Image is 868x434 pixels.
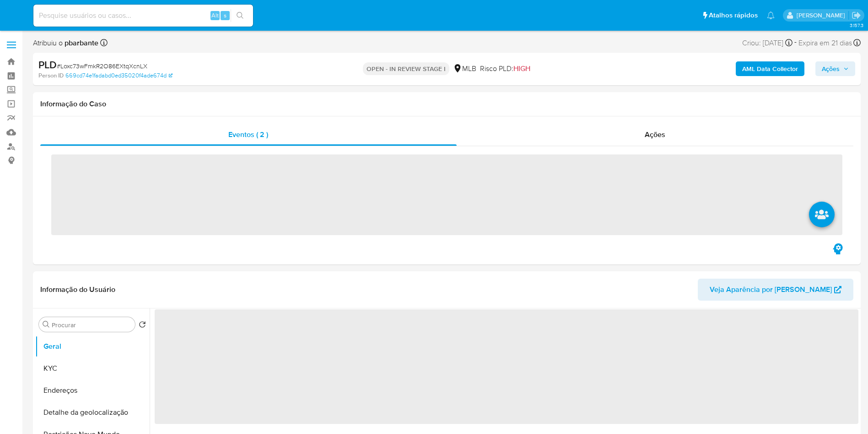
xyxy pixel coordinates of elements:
button: Ações [815,61,855,76]
button: search-icon [231,9,249,22]
span: Alt [211,11,219,20]
span: Eventos ( 2 ) [228,129,268,140]
b: Person ID [38,71,64,80]
a: Sair [852,11,861,20]
b: AML Data Collector [742,61,798,76]
div: Criou: [DATE] [742,37,793,49]
span: Ações [645,129,665,140]
span: - [794,37,797,49]
button: KYC [35,357,150,379]
button: Veja Aparência por [PERSON_NAME] [698,279,853,301]
b: pbarbante [63,38,98,48]
span: Atalhos rápidos [709,11,758,20]
span: ‌ [155,309,858,424]
span: Atribuiu o [33,38,98,48]
h1: Informação do Usuário [40,285,115,294]
button: AML Data Collector [736,61,804,76]
b: PLD [38,57,57,72]
span: s [224,11,226,20]
div: MLB [453,64,476,74]
a: 669cd74e1fadabd0ed35020f4ade674d [65,71,173,80]
button: Detalhe da geolocalização [35,401,150,423]
span: HIGH [513,63,530,74]
span: Ações [822,61,840,76]
a: Notificações [767,11,775,19]
input: Procurar [52,321,131,329]
span: Expira em 21 dias [798,38,852,48]
h1: Informação do Caso [40,99,853,109]
input: Pesquise usuários ou casos... [33,10,253,22]
button: Retornar ao pedido padrão [139,321,146,331]
p: OPEN - IN REVIEW STAGE I [363,62,449,75]
button: Endereços [35,379,150,401]
span: Veja Aparência por [PERSON_NAME] [710,279,832,301]
span: Risco PLD: [480,64,530,74]
span: ‌ [51,154,842,235]
button: Geral [35,335,150,357]
span: # Loxc73wFmkR2O86EXtqXcnLX [57,61,147,71]
p: priscilla.barbante@mercadopago.com.br [797,11,848,20]
button: Procurar [43,321,50,328]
